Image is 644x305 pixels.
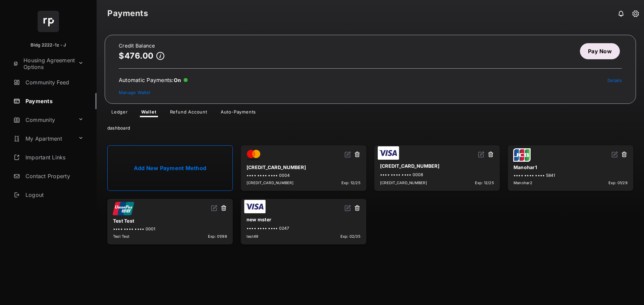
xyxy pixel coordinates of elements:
[107,145,233,191] a: Add New Payment Method
[136,109,162,117] a: Wallet
[247,214,361,225] div: new mster
[11,74,97,90] a: Community Feed
[247,180,293,185] span: [CREDIT_CARD_NUMBER]
[165,109,213,117] a: Refund Account
[514,180,532,185] span: Manohar2
[514,162,628,173] div: Manohar1
[11,149,86,165] a: Important Links
[208,234,227,239] span: Exp: 01/98
[97,117,644,136] div: dashboard
[106,109,133,117] a: Ledger
[31,42,66,49] p: Bldg 2222-1z - J
[11,93,97,109] a: Payments
[341,180,361,185] span: Exp: 12/25
[247,173,361,178] div: •••• •••• •••• 0004
[113,226,227,231] div: •••• •••• •••• 0001
[11,131,75,147] a: My Apartment
[247,162,361,173] div: [CREDIT_CARD_NUMBER]
[119,77,188,83] div: Automatic Payments :
[344,151,351,158] img: svg+xml;base64,PHN2ZyB2aWV3Qm94PSIwIDAgMjQgMjQiIHdpZHRoPSIxNiIgaGVpZ2h0PSIxNiIgZmlsbD0ibm9uZSIgeG...
[107,9,148,17] strong: Payments
[113,215,227,226] div: Test Test
[380,160,494,171] div: [CREDIT_CARD_NUMBER]
[608,180,628,185] span: Exp: 01/29
[119,51,154,60] p: $476.00
[475,180,494,185] span: Exp: 12/25
[119,43,164,49] h2: Credit Balance
[380,180,427,185] span: [CREDIT_CARD_NUMBER]
[514,173,628,178] div: •••• •••• •••• 5841
[38,11,59,32] img: svg+xml;base64,PHN2ZyB4bWxucz0iaHR0cDovL3d3dy53My5vcmcvMjAwMC9zdmciIHdpZHRoPSI2NCIgaGVpZ2h0PSI2NC...
[11,168,97,184] a: Contact Property
[211,205,218,211] img: svg+xml;base64,PHN2ZyB2aWV3Qm94PSIwIDAgMjQgMjQiIHdpZHRoPSIxNiIgaGVpZ2h0PSIxNiIgZmlsbD0ibm9uZSIgeG...
[607,78,622,83] a: Details
[247,234,259,239] span: test49
[174,77,181,83] span: On
[113,234,129,239] span: Test Test
[247,226,361,231] div: •••• •••• •••• 0247
[380,172,494,177] div: •••• •••• •••• 0008
[11,187,97,203] a: Logout
[215,109,261,117] a: Auto-Payments
[340,234,361,239] span: Exp: 02/35
[344,205,351,211] img: svg+xml;base64,PHN2ZyB2aWV3Qm94PSIwIDAgMjQgMjQiIHdpZHRoPSIxNiIgaGVpZ2h0PSIxNiIgZmlsbD0ibm9uZSIgeG...
[478,151,485,158] img: svg+xml;base64,PHN2ZyB2aWV3Qm94PSIwIDAgMjQgMjQiIHdpZHRoPSIxNiIgaGVpZ2h0PSIxNiIgZmlsbD0ibm9uZSIgeG...
[119,90,150,95] a: Manage Wallet
[11,56,75,72] a: Housing Agreement Options
[11,112,75,128] a: Community
[611,151,618,158] img: svg+xml;base64,PHN2ZyB2aWV3Qm94PSIwIDAgMjQgMjQiIHdpZHRoPSIxNiIgaGVpZ2h0PSIxNiIgZmlsbD0ibm9uZSIgeG...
